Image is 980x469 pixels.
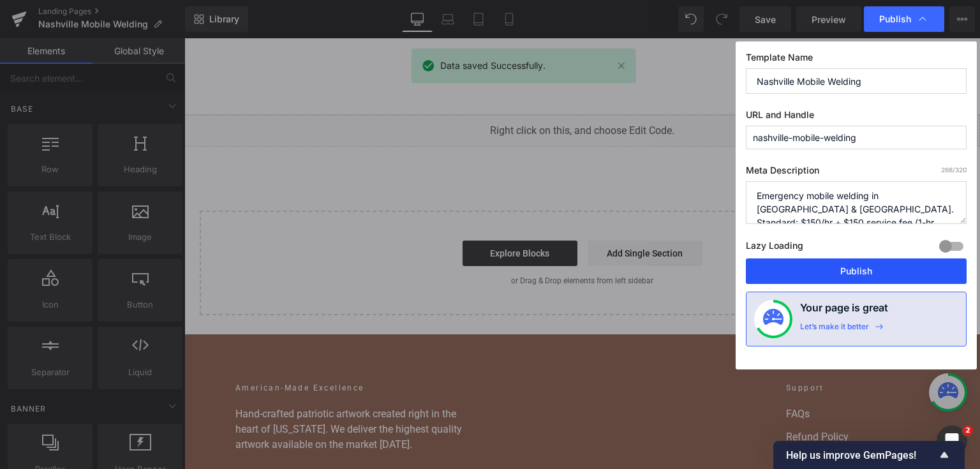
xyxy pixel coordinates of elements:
a: FAQs [602,368,745,383]
span: Publish [879,13,911,25]
span: /320 [941,166,967,174]
label: Meta Description [746,165,967,181]
div: Let’s make it better [800,322,869,338]
h2: American-Made Excellence [51,344,293,355]
h4: Your page is great [800,300,888,322]
p: or Drag & Drop elements from left sidebar [36,238,761,247]
a: Add Single Section [403,202,518,228]
a: Explore Blocks [278,202,393,228]
label: Template Name [746,52,967,68]
label: URL and Handle [746,109,967,126]
span: Help us improve GemPages! [786,449,937,461]
a: Refund Policy [602,391,745,406]
p: Hand-crafted patriotic artwork created right in the heart of [US_STATE]. We deliver the highest q... [51,368,293,414]
img: onboarding-status.svg [763,309,783,329]
h2: Support [602,344,745,355]
textarea: Emergency mobile welding in [GEOGRAPHIC_DATA] & [GEOGRAPHIC_DATA]. Standard: $150/hr + $150 servi... [746,181,967,224]
button: Publish [746,258,967,284]
button: Show survey - Help us improve GemPages! [786,447,952,463]
iframe: Intercom live chat [937,426,967,456]
span: 2 [963,426,973,436]
a: Privacy Policy [602,414,745,429]
span: 268 [941,166,953,174]
label: Lazy Loading [746,237,803,258]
